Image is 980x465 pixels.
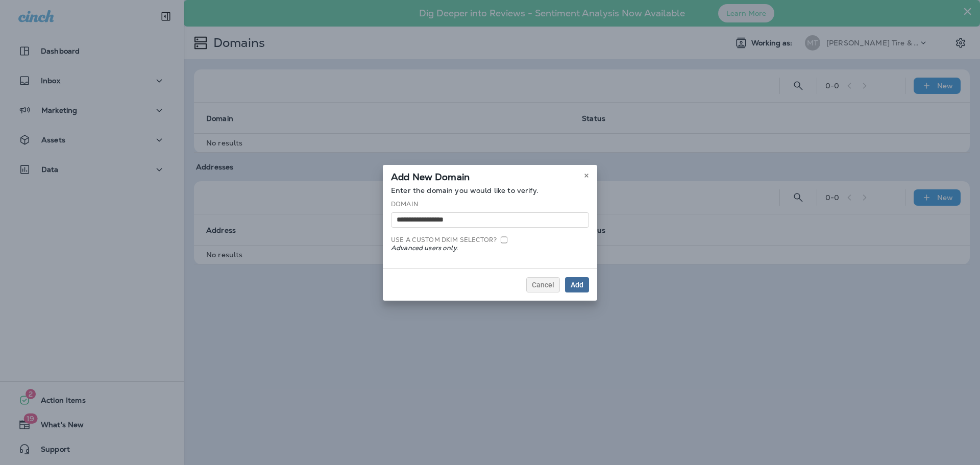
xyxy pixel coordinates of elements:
[391,243,458,252] em: Advanced users only.
[383,165,597,186] div: Add New Domain
[532,281,554,288] span: Cancel
[391,186,589,194] p: Enter the domain you would like to verify.
[391,200,418,208] label: Domain
[391,236,497,244] label: Use a custom DKIM selector?
[571,281,583,288] div: Add
[526,277,560,292] button: Cancel
[565,277,589,292] button: Add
